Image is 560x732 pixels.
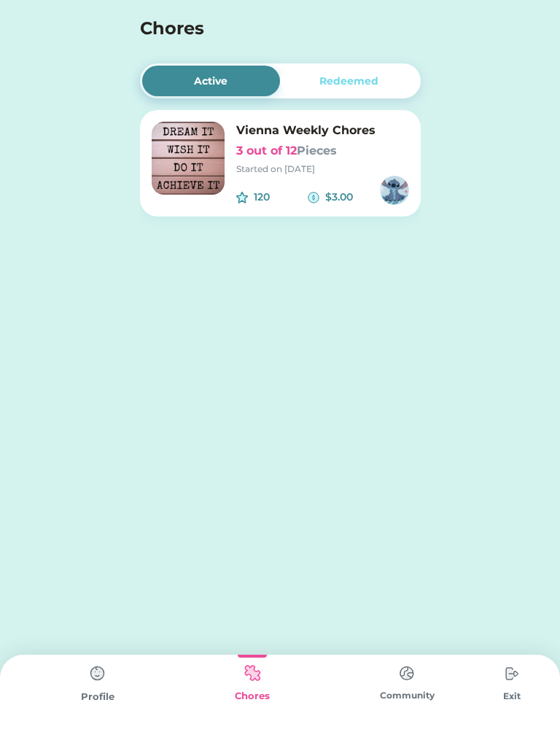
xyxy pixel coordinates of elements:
div: Exit [484,690,540,703]
div: Redeemed [319,74,378,89]
img: type%3Dchores%2C%20state%3Ddefault.svg [83,659,112,688]
img: money-cash-dollar-coin--accounting-billing-payment-cash-coin-currency-money-finance.svg [308,192,319,203]
img: https%3A%2F%2F1dfc823d71cc564f25c7cc035732a2d8.cdn.bubble.io%2Ff1757894261220x696218947444240400%... [380,176,409,205]
h4: Chores [140,15,381,42]
div: $3.00 [325,190,380,205]
h6: 3 out of 12 [236,142,409,160]
img: interface-favorite-star--reward-rating-rate-social-star-media-favorite-like-stars.svg [236,192,248,203]
img: type%3Dkids%2C%20state%3Dselected.svg [238,659,267,688]
div: Started on [DATE] [236,163,409,176]
font: Pieces [297,144,337,157]
img: image.png [152,122,225,195]
img: type%3Dchores%2C%20state%3Ddefault.svg [392,659,421,688]
img: type%3Dchores%2C%20state%3Ddefault.svg [497,659,526,688]
div: Community [330,689,484,702]
div: 120 [254,190,308,205]
div: Profile [20,690,175,704]
div: Active [194,74,227,89]
h6: Vienna Weekly Chores [236,122,409,139]
div: Chores [175,689,330,704]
